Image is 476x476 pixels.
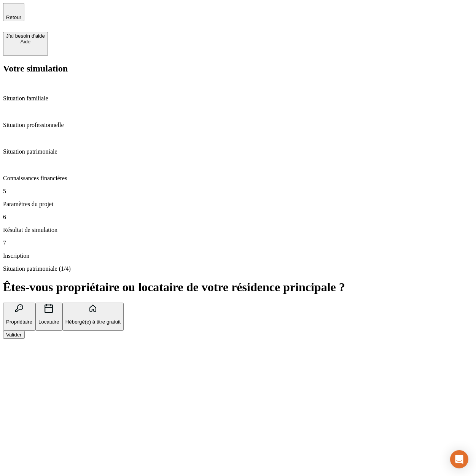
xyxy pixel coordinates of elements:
[3,122,473,129] p: Situation professionnelle
[62,303,124,331] button: Hébergé(e) à titre gratuit
[38,319,59,325] p: Locataire
[6,39,45,44] div: Aide
[3,63,473,74] h2: Votre simulation
[3,148,473,155] p: Situation patrimoniale
[3,227,473,233] p: Résultat de simulation
[35,303,62,331] button: Locataire
[3,280,473,294] h1: Êtes-vous propriétaire ou locataire de votre résidence principale ?
[3,32,48,56] button: J’ai besoin d'aideAide
[3,265,473,272] p: Situation patrimoniale (1/4)
[3,331,25,339] button: Valider
[450,450,468,468] div: Open Intercom Messenger
[3,175,473,182] p: Connaissances financières
[65,319,121,325] p: Hébergé(e) à titre gratuit
[3,303,35,331] button: Propriétaire
[6,319,32,325] p: Propriétaire
[6,14,21,20] span: Retour
[3,240,473,246] p: 7
[6,33,45,39] div: J’ai besoin d'aide
[3,252,473,259] p: Inscription
[3,201,473,208] p: Paramètres du projet
[6,332,22,338] div: Valider
[3,3,24,21] button: Retour
[3,214,473,221] p: 6
[3,188,473,195] p: 5
[3,95,473,102] p: Situation familiale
